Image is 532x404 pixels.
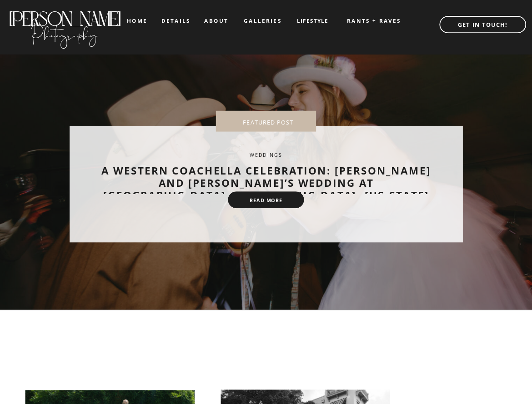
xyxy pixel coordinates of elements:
a: galleries [244,18,281,24]
a: [PERSON_NAME] [8,7,122,22]
a: Photography [8,17,122,46]
a: read more [240,197,292,204]
a: home [127,18,148,24]
a: Weddings [250,151,283,158]
nav: FEATURED POST [230,119,306,124]
b: GET IN TOUCH! [458,21,507,29]
a: details [161,18,191,23]
a: A Western Coachella Celebration: [PERSON_NAME] and [PERSON_NAME]’s Wedding at [GEOGRAPHIC_DATA], ... [101,164,431,202]
a: about [204,18,228,24]
a: LIFESTYLE [291,18,335,24]
a: RANTS + RAVES [339,18,410,24]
